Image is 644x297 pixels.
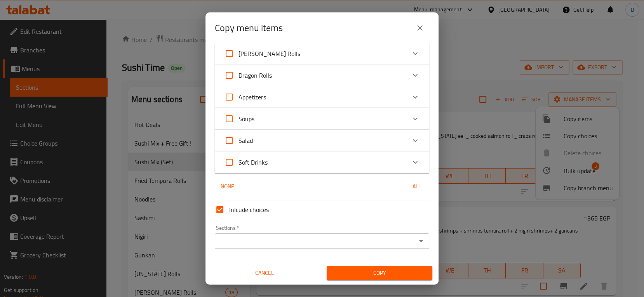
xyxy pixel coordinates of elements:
input: Select section [217,236,414,247]
label: Acknowledge [220,153,268,172]
h2: Copy menu items [215,22,283,34]
label: Acknowledge [220,44,300,63]
span: Soft Drinks [238,156,268,168]
span: Dragon Rolls [238,69,272,81]
label: Acknowledge [220,88,266,106]
button: All [404,179,429,194]
span: None [218,182,237,191]
div: Expand [215,86,429,108]
span: [PERSON_NAME] Rolls [238,48,300,59]
span: All [407,182,426,191]
span: Soups [238,113,254,125]
button: None [215,179,240,194]
span: Salad [238,135,253,146]
label: Acknowledge [220,109,254,128]
div: Expand [215,64,429,86]
label: Acknowledge [220,66,272,85]
span: Inlcude choices [229,205,269,214]
div: Expand [215,130,429,151]
span: Appetizers [238,91,266,103]
button: close [411,19,429,37]
button: Cancel [212,266,317,280]
button: Copy [327,266,432,280]
button: Open [416,236,426,247]
span: Cancel [215,268,314,278]
div: Expand [215,43,429,64]
span: Copy [333,268,426,278]
label: Acknowledge [220,131,253,150]
div: Expand [215,108,429,130]
div: Expand [215,151,429,173]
